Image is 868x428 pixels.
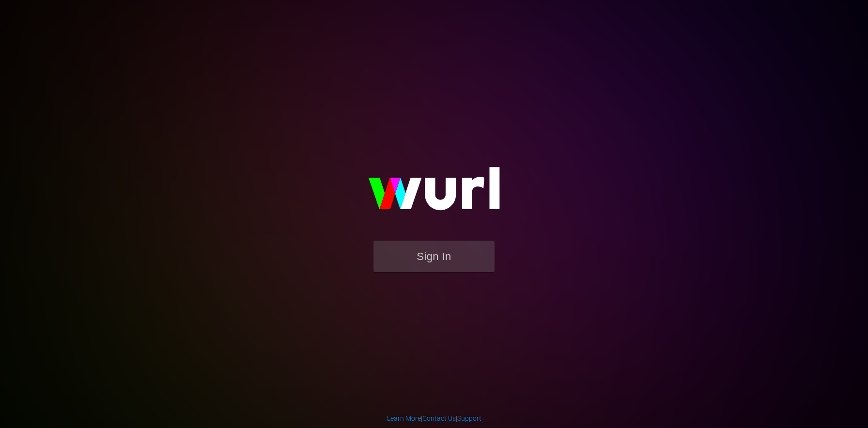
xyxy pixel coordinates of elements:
img: wurl-logo-on-black-223613ac3d8ba8fe6dc639794a292ebdb59501304c7dfd60c99c58986ef67473.svg [337,146,531,240]
a: Learn More [387,414,421,422]
a: Contact Us [422,414,456,422]
button: Sign In [373,241,495,272]
a: Support [457,414,481,422]
div: | | [387,413,481,423]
